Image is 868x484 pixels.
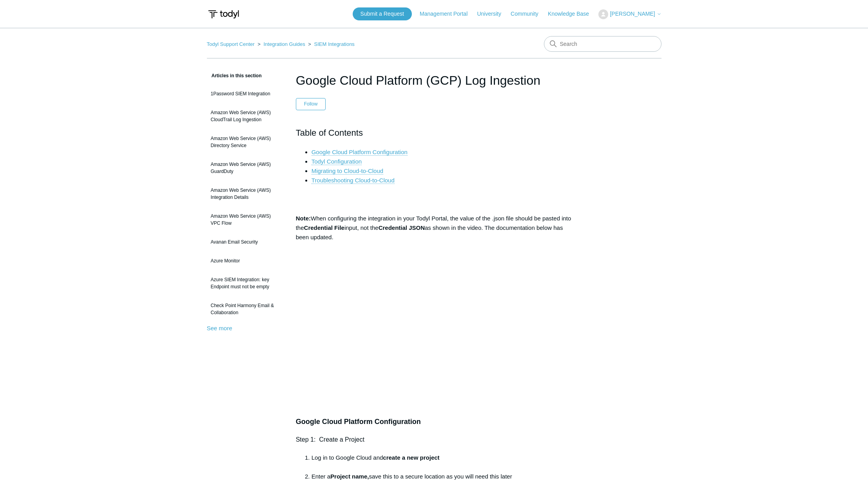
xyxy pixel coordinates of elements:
a: SIEM Integrations [314,41,355,47]
a: Avanan Email Security [207,235,284,249]
button: Follow Article [296,98,326,110]
span: Articles in this section [207,73,262,78]
a: Management Portal [420,10,475,18]
a: Amazon Web Service (AWS) VPC Flow [207,209,284,231]
strong: Credential File [304,224,344,231]
h2: Table of Contents [296,126,573,140]
strong: Project name, [330,473,369,480]
a: Troubleshooting Cloud-to-Cloud [312,177,395,184]
a: Amazon Web Service (AWS) Directory Service [207,131,284,153]
a: Azure SIEM Integration: key Endpoint must not be empty [207,272,284,294]
button: [PERSON_NAME] [598,9,661,19]
strong: Note: [296,215,311,222]
a: Check Point Harmony Email & Collaboration [207,298,284,320]
a: University [477,10,509,18]
a: Migrating to Cloud-to-Cloud [312,167,383,175]
li: Integration Guides [256,41,306,47]
strong: Credential JSON [379,224,425,231]
a: Integration Guides [263,41,305,47]
li: SIEM Integrations [306,41,355,47]
a: Amazon Web Service (AWS) Integration Details [207,183,284,205]
a: Submit a Request [353,7,412,20]
a: Azure Monitor [207,253,284,268]
a: Google Cloud Platform Configuration [312,149,408,156]
a: Amazon Web Service (AWS) GuardDuty [207,157,284,179]
a: See more [207,325,232,331]
h1: Google Cloud Platform (GCP) Log Ingestion [296,71,573,90]
h3: Google Cloud Platform Configuration [296,416,573,428]
strong: create a new project [383,454,439,461]
input: Search [544,36,661,52]
p: When configuring the integration in your Todyl Portal, the value of the .json file should be past... [296,214,573,242]
span: [PERSON_NAME] [610,11,655,17]
a: Community [511,10,546,18]
li: Log in to Google Cloud and [312,453,573,472]
h4: Step 1: Create a Project [296,435,573,445]
a: Knowledge Base [548,10,597,18]
a: Todyl Support Center [207,41,255,47]
a: 1Password SIEM Integration [207,86,284,101]
li: Todyl Support Center [207,41,256,47]
img: Todyl Support Center Help Center home page [207,7,240,22]
a: Amazon Web Service (AWS) CloudTrail Log Ingestion [207,105,284,127]
a: Todyl Configuration [312,158,362,165]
